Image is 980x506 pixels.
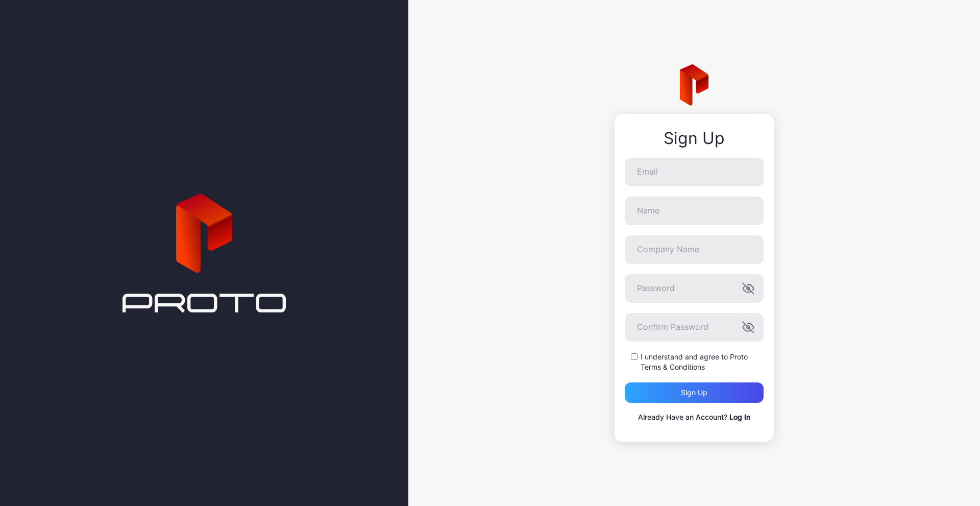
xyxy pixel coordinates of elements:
input: Email [625,158,764,186]
div: Sign up [681,389,707,397]
button: Sign up [625,382,764,403]
button: Password [742,282,754,295]
input: Password [625,274,764,303]
input: Name [625,197,764,225]
a: Proto Terms & Conditions [641,352,748,371]
label: I understand and agree to [641,352,764,372]
input: Confirm Password [625,313,764,342]
a: Log In [729,413,750,421]
p: Already Have an Account? [625,411,764,423]
input: Company Name [625,235,764,264]
button: Confirm Password [742,321,754,333]
div: Sign Up [625,129,764,148]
